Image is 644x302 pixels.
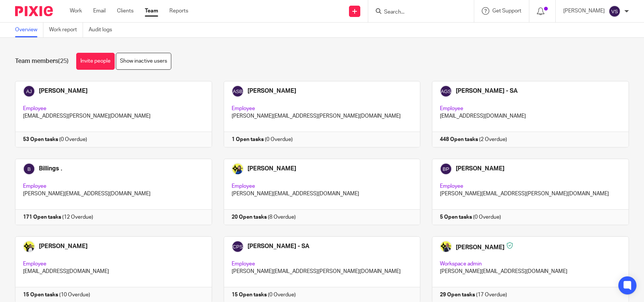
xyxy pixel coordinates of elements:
a: Work [70,7,82,15]
a: Overview [15,23,43,37]
a: Invite people [76,53,115,70]
img: Pixie [15,6,53,16]
h1: Team members [15,57,69,65]
img: svg%3E [609,5,621,17]
span: (25) [58,58,69,64]
input: Search [383,9,451,16]
a: Email [93,7,106,15]
p: [PERSON_NAME] [563,7,605,15]
a: Audit logs [89,23,118,37]
a: Team [145,7,158,15]
a: Work report [49,23,83,37]
span: Get Support [492,8,521,14]
a: Reports [169,7,188,15]
a: Clients [117,7,134,15]
a: Show inactive users [116,53,171,70]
